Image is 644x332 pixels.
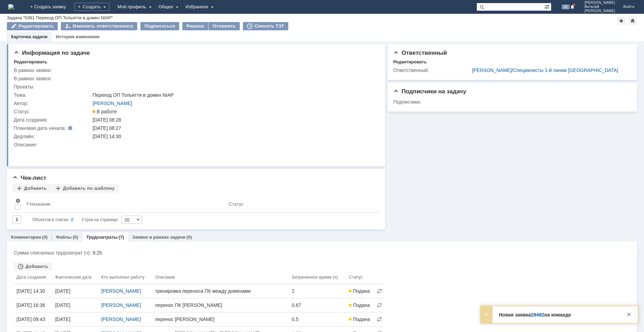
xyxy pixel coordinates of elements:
span: Настройки [15,198,21,204]
div: Описание: [14,142,376,147]
div: Развернуть [482,310,491,319]
span: Подписчики на задачу [393,88,466,95]
a: [PERSON_NAME] [101,288,141,294]
div: В рамках заявок: [14,76,91,81]
div: Сделать домашней страницей [629,17,637,25]
div: Статус [229,201,244,207]
div: В рамках заявки: [14,68,91,73]
a: перенос [PERSON_NAME] [155,317,286,322]
span: Подана [349,288,370,294]
div: Создать [74,3,109,11]
a: Файлы [56,235,72,240]
a: [DATE] 16:36 [17,302,50,308]
a: 2 [292,288,343,294]
a: Заявки в рамках задачи [132,235,185,240]
a: 29492 [531,312,544,318]
div: 9.25 [93,250,378,256]
a: Трудозатраты [86,235,118,240]
span: В работе [93,109,117,114]
span: [PERSON_NAME] [584,1,615,5]
div: 0 [71,216,74,224]
a: История изменения [56,34,99,39]
div: Проекты: [14,84,91,90]
a: [DATE] [55,288,96,294]
a: [DATE] [55,317,96,322]
a: Специалисты 1-й линии [GEOGRAPHIC_DATA] [513,68,618,73]
th: Описание [152,271,289,284]
th: Статус [346,271,375,284]
div: Статус: [14,109,91,114]
th: Статус [226,195,374,213]
div: Переход ОП Тольятти в домен NIAP [93,92,375,98]
th: Затраченное время (ч) [289,271,346,284]
strong: Новая заявка на команде [499,312,571,318]
a: [PERSON_NAME] [101,317,141,322]
a: Подана [349,302,373,308]
span: 42 [562,4,570,9]
a: Подана [349,317,373,322]
div: (0) [186,235,192,240]
span: Информация по задаче [14,50,90,56]
div: [DATE] 08:27 [93,125,375,131]
div: (0) [42,235,48,240]
div: Дедлайн: [14,134,91,139]
div: Плановая дата начала: [14,125,83,131]
a: Комментарии [11,235,41,240]
div: [DATE] 09:43 [17,317,50,322]
div: [DATE] 08:28 [93,117,375,123]
div: Редактировать [14,59,47,65]
div: Автор: [14,101,91,106]
div: (0) [73,235,78,240]
div: Закрыть [625,310,633,319]
span: Разорвать связь [377,302,382,308]
div: Ответственный: [393,68,471,73]
div: Тема: [14,92,91,98]
th: Фактическая дата [52,271,98,284]
div: Добавить в избранное [617,17,625,25]
th: Дата создания [14,271,52,284]
a: [DATE] [55,302,96,308]
div: Задача "5361 Переход ОП Тольятти в домен NIAP" [7,15,113,20]
span: Разорвать связь [377,288,382,294]
a: Карточка задачи [11,34,47,39]
th: Кто выполнил работу [98,271,152,284]
a: [DATE] 14:30 [17,288,50,294]
a: 0.67 [292,302,343,308]
span: Виталий [584,5,615,9]
a: 0.5 [292,317,343,322]
div: [DATE] 14:30 [93,134,375,139]
img: logo [8,4,14,10]
div: / [472,68,628,73]
span: Разорвать связь [377,317,382,322]
a: перенос ПК [PERSON_NAME] [155,302,286,308]
span: Подана [349,317,370,322]
span: Чек-лист [12,175,46,181]
span: Расширенный поиск [544,3,551,10]
i: Строк на странице: [32,216,119,224]
span: Ответственный [393,50,447,56]
span: Подана [349,302,370,308]
a: Перейти на домашнюю страницу [8,4,14,10]
a: тренировка переноса ПК между доменами [155,288,286,294]
div: Редактировать [393,59,427,65]
span: Объектов в списке: [32,217,69,222]
div: (7) [119,235,124,240]
div: Название [30,201,51,207]
div: Подписчики: [393,99,471,105]
a: [PERSON_NAME] [101,302,141,308]
a: [PERSON_NAME] [472,68,512,73]
a: [PERSON_NAME] [93,101,132,106]
span: [PERSON_NAME] [584,9,615,13]
th: Название [23,195,226,213]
